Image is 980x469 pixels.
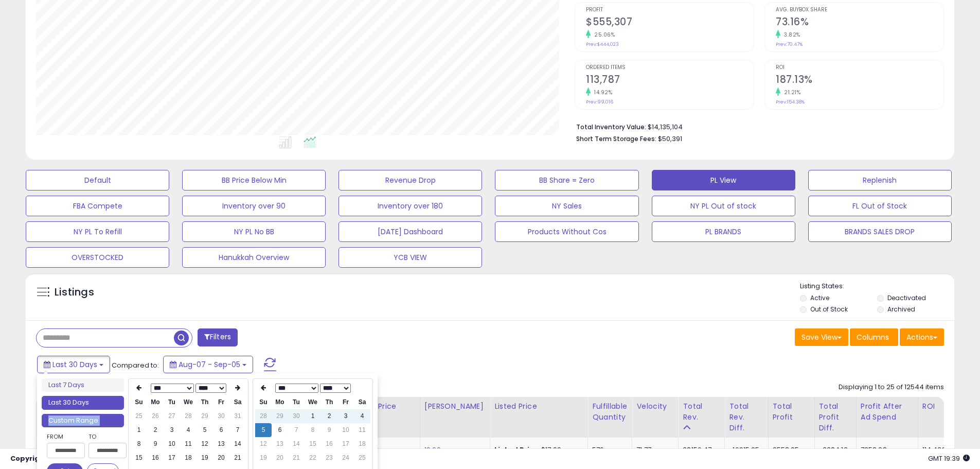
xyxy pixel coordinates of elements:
button: NY Sales [495,196,638,216]
th: Sa [229,395,246,409]
th: Mo [272,395,288,409]
td: 2 [147,423,164,437]
span: $50,391 [658,134,682,144]
td: 25 [131,409,147,423]
button: FBA Compete [26,196,169,216]
td: 9 [321,423,337,437]
li: Last 30 Days [42,396,124,410]
label: Archived [887,305,915,314]
button: NY PL Out of stock [652,196,795,216]
th: Th [197,395,213,409]
td: 28 [255,409,272,423]
span: Compared to: [112,360,159,370]
td: 25 [354,451,370,465]
h5: Listings [55,285,94,300]
td: 9 [147,437,164,451]
td: 1 [305,409,321,423]
td: 4 [354,409,370,423]
button: FL Out of Stock [808,196,952,216]
td: 24 [337,451,354,465]
li: Custom Range [42,414,124,428]
button: Last 30 Days [37,356,110,373]
button: BRANDS SALES DROP [808,221,952,242]
td: 12 [255,437,272,451]
label: Deactivated [887,293,926,302]
td: 6 [213,423,229,437]
td: 1 [131,423,147,437]
th: Sa [354,395,370,409]
th: Tu [164,395,180,409]
td: 20 [213,451,229,465]
small: 21.21% [780,89,800,96]
small: Prev: 70.47% [776,41,803,47]
div: ROI [922,401,960,412]
td: 3 [337,409,354,423]
td: 30 [213,409,229,423]
button: NY PL No BB [182,221,326,242]
button: Replenish [808,170,952,190]
div: Displaying 1 to 25 of 12544 items [839,383,944,392]
span: ROI [776,65,943,71]
td: 5 [197,423,213,437]
span: Ordered Items [586,65,754,71]
button: PL BRANDS [652,221,795,242]
button: YCB VIEW [338,247,482,268]
h2: 73.16% [776,16,943,30]
td: 30 [288,409,305,423]
span: Aug-07 - Sep-05 [179,359,240,370]
th: Su [255,395,272,409]
td: 2 [321,409,337,423]
button: Inventory over 180 [338,196,482,216]
td: 16 [147,451,164,465]
button: Actions [900,328,944,346]
div: Profit After Ad Spend [861,401,914,423]
th: Th [321,395,337,409]
td: 11 [180,437,197,451]
td: 31 [229,409,246,423]
small: Prev: $444,023 [586,41,619,47]
button: [DATE] Dashboard [338,221,482,242]
td: 14 [288,437,305,451]
div: Total Rev. Diff. [729,401,763,433]
span: Columns [857,332,889,342]
button: Products Without Cos [495,221,638,242]
td: 21 [229,451,246,465]
h2: 187.13% [776,74,943,88]
small: Prev: 154.38% [776,99,805,105]
li: $14,135,104 [576,120,936,132]
button: NY PL To Refill [26,221,169,242]
span: Last 30 Days [52,359,97,370]
td: 8 [131,437,147,451]
td: 19 [255,451,272,465]
small: 25.06% [591,31,615,39]
label: From [47,431,83,442]
td: 7 [288,423,305,437]
b: Total Inventory Value: [576,123,646,131]
label: To [88,431,119,442]
td: 8 [305,423,321,437]
div: Total Profit [773,401,810,423]
td: 22 [305,451,321,465]
button: Aug-07 - Sep-05 [163,356,253,373]
span: Profit [586,7,754,13]
td: 6 [272,423,288,437]
td: 26 [147,409,164,423]
td: 15 [131,451,147,465]
td: 27 [164,409,180,423]
td: 29 [197,409,213,423]
td: 5 [255,423,272,437]
td: 21 [288,451,305,465]
strong: Copyright [10,454,48,463]
h2: $555,307 [586,16,754,30]
td: 23 [321,451,337,465]
small: 3.82% [780,31,800,39]
th: Fr [213,395,229,409]
span: 2025-10-6 19:39 GMT [928,454,970,463]
th: Su [131,395,147,409]
small: 14.92% [591,89,612,96]
th: We [180,395,197,409]
td: 18 [354,437,370,451]
button: Default [26,170,169,190]
div: Min Price [363,401,416,412]
td: 4 [180,423,197,437]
